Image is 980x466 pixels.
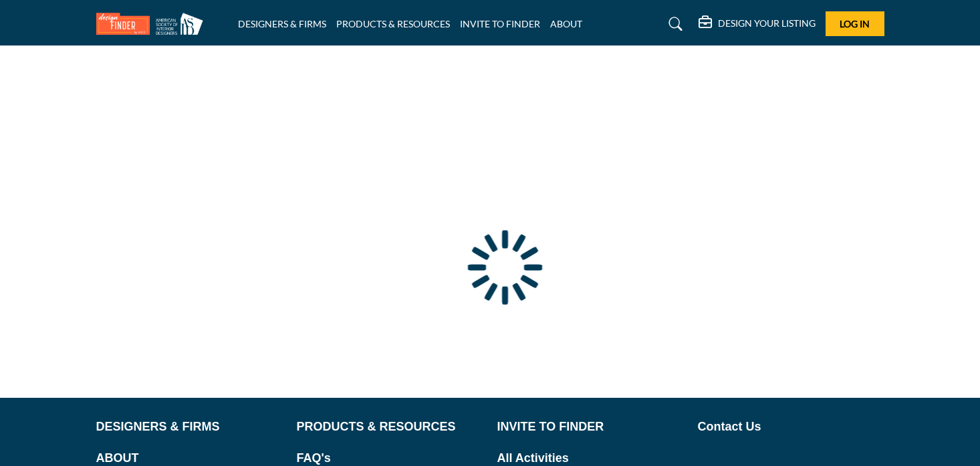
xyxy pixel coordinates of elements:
a: INVITE TO FINDER [460,18,540,29]
img: Site Logo [96,13,210,35]
button: Log In [826,11,884,36]
a: PRODUCTS & RESOURCES [336,18,450,29]
a: Search [656,13,691,35]
a: ABOUT [550,18,582,29]
a: Contact Us [698,418,884,436]
span: Log In [840,18,870,29]
a: PRODUCTS & RESOURCES [297,418,483,436]
a: INVITE TO FINDER [497,418,684,436]
div: DESIGN YOUR LISTING [699,16,816,32]
a: DESIGNERS & FIRMS [96,418,283,436]
a: DESIGNERS & FIRMS [238,18,326,29]
h5: DESIGN YOUR LISTING [718,17,816,29]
